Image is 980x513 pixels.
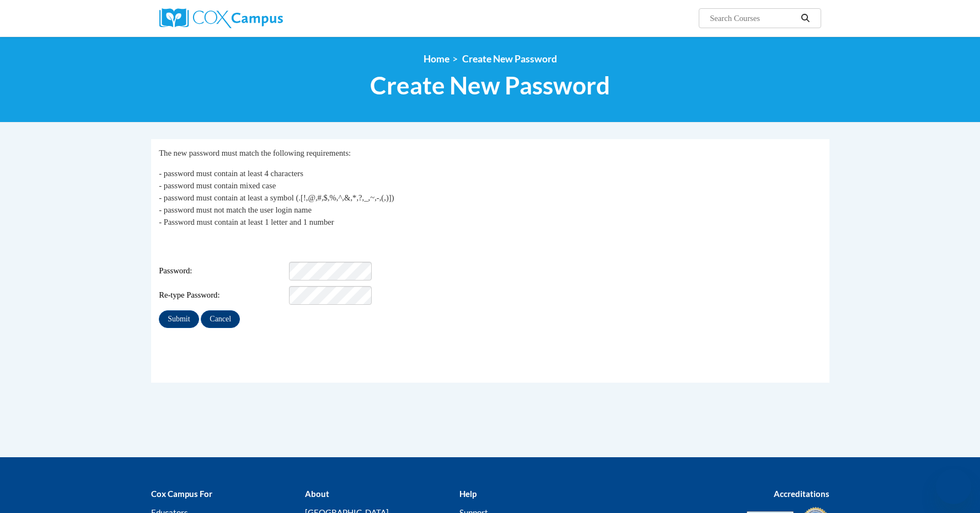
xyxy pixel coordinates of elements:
[151,489,212,499] b: Cox Campus For
[936,469,971,504] iframe: Button to launch messaging window
[159,289,287,302] span: Re-type Password:
[459,489,476,499] b: Help
[774,489,829,499] b: Accreditations
[462,53,557,65] span: Create New Password
[201,310,240,328] input: Cancel
[424,53,449,65] a: Home
[709,12,797,25] input: Search Courses
[159,149,351,157] span: The new password must match the following requirements:
[159,169,394,226] span: - password must contain at least 4 characters - password must contain mixed case - password must ...
[370,71,610,100] span: Create New Password
[159,310,199,328] input: Submit
[159,8,369,28] a: Cox Campus
[159,265,287,277] span: Password:
[159,8,283,28] img: Cox Campus
[305,489,329,499] b: About
[797,12,813,25] button: Search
